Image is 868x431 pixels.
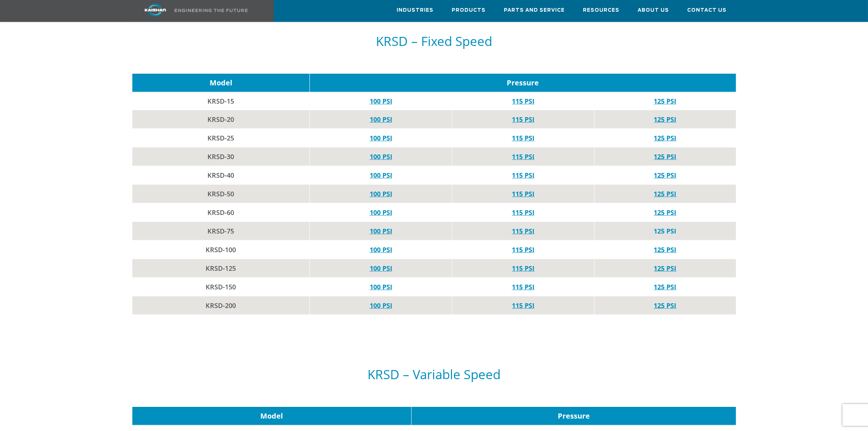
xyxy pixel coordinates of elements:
[583,6,620,15] span: Resources
[583,0,620,20] a: Resources
[504,0,565,20] a: Parts and Service
[654,189,677,198] a: 125 PSI
[512,208,534,217] a: 115 PSI
[370,282,392,291] a: 100 PSI
[132,222,310,240] td: KRSD-75
[654,301,677,310] a: 125 PSI
[132,203,310,222] td: KRSD-60
[654,171,677,180] a: 125 PSI
[370,171,392,180] a: 100 PSI
[512,97,534,105] a: 115 PSI
[128,4,183,16] img: kaishan logo
[370,189,392,198] a: 100 PSI
[132,74,310,92] td: Model
[654,227,677,235] a: 125 PSI
[397,6,434,15] span: Industries
[654,245,677,254] a: 125 PSI
[512,245,534,254] a: 115 PSI
[688,0,727,20] a: Contact Us
[132,129,310,147] td: KRSD-25
[132,367,736,381] h5: KRSD – Variable Speed
[654,208,677,217] a: 125 PSI
[370,208,392,217] a: 100 PSI
[132,110,310,129] td: KRSD-20
[370,97,392,105] a: 100 PSI
[370,134,392,142] a: 100 PSI
[132,92,310,110] td: KRSD-15
[370,245,392,254] a: 100 PSI
[512,189,534,198] a: 115 PSI
[452,6,486,15] span: Products
[452,0,486,20] a: Products
[132,34,736,48] h5: KRSD – Fixed Speed
[370,301,392,310] a: 100 PSI
[370,115,392,124] a: 100 PSI
[638,0,669,20] a: About Us
[512,301,534,310] a: 115 PSI
[654,152,677,161] a: 125 PSI
[512,264,534,273] a: 115 PSI
[412,407,736,425] td: Pressure
[310,74,736,92] td: Pressure
[654,97,677,105] a: 125 PSI
[654,264,677,273] a: 125 PSI
[370,264,392,273] a: 100 PSI
[638,6,669,15] span: About Us
[688,6,727,15] span: Contact Us
[132,407,412,425] td: Model
[654,282,677,291] a: 125 PSI
[132,185,310,203] td: KRSD-50
[512,152,534,161] a: 115 PSI
[512,115,534,124] a: 115 PSI
[504,6,565,15] span: Parts and Service
[370,227,392,235] a: 100 PSI
[512,134,534,142] a: 115 PSI
[132,259,310,278] td: KRSD-125
[132,240,310,259] td: KRSD-100
[132,296,310,315] td: KRSD-200
[132,166,310,185] td: KRSD-40
[654,115,677,124] a: 125 PSI
[512,227,534,235] a: 115 PSI
[654,134,677,142] a: 125 PSI
[132,278,310,296] td: KRSD-150
[397,0,434,20] a: Industries
[175,9,248,12] img: Engineering the future
[370,152,392,161] a: 100 PSI
[132,147,310,166] td: KRSD-30
[512,171,534,180] a: 115 PSI
[512,282,534,291] a: 115 PSI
